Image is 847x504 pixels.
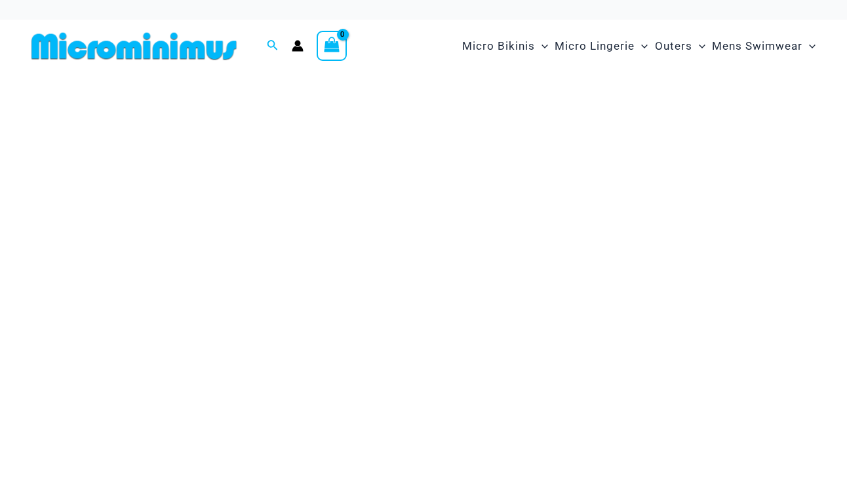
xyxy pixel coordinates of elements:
a: Micro LingerieMenu ToggleMenu Toggle [551,26,651,66]
a: View Shopping Cart, empty [317,31,347,61]
span: Micro Lingerie [555,29,635,63]
span: Menu Toggle [692,29,705,63]
span: Micro Bikinis [462,29,535,63]
a: Account icon link [292,40,304,52]
span: Outers [655,29,692,63]
span: Menu Toggle [535,29,548,63]
a: Search icon link [267,38,279,54]
img: MM SHOP LOGO FLAT [26,31,242,61]
span: Menu Toggle [802,29,816,63]
a: OutersMenu ToggleMenu Toggle [652,26,709,66]
span: Mens Swimwear [712,29,802,63]
a: Mens SwimwearMenu ToggleMenu Toggle [709,26,819,66]
nav: Site Navigation [457,24,821,68]
span: Menu Toggle [635,29,648,63]
a: Micro BikinisMenu ToggleMenu Toggle [459,26,551,66]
